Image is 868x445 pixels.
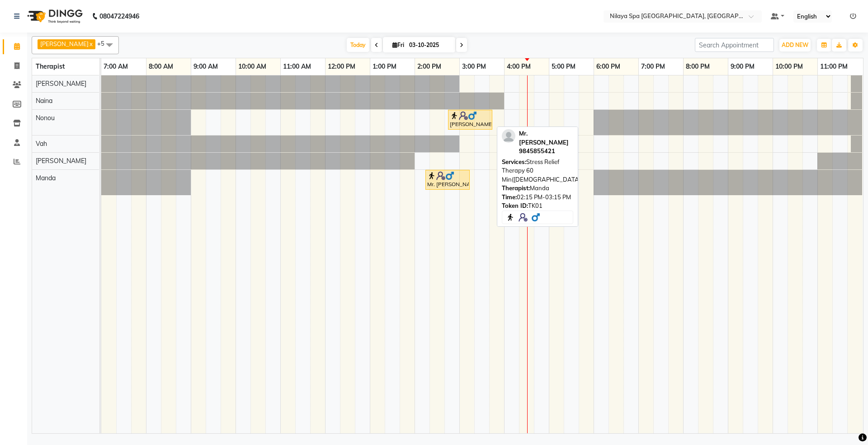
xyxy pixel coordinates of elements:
b: 08047224946 [99,4,139,29]
a: 11:00 PM [818,60,850,73]
a: 7:00 PM [639,60,667,73]
a: 3:00 PM [460,60,488,73]
span: Manda [36,174,56,182]
span: [PERSON_NAME] [36,157,86,165]
span: Stress Relief Therapy 60 Min([DEMOGRAPHIC_DATA]) [502,158,583,183]
div: 9845855421 [519,147,573,156]
a: 2:00 PM [415,60,443,73]
a: 6:00 PM [594,60,623,73]
span: Fri [390,42,406,48]
a: 8:00 PM [684,60,712,73]
span: Mr. [PERSON_NAME] [519,130,569,146]
span: Nonou [36,114,55,122]
span: Vah [36,140,47,148]
div: [PERSON_NAME], TK02, 02:45 PM-03:45 PM, Deep Tissue Repair Therapy 60 Min([DEMOGRAPHIC_DATA]) [449,111,491,128]
span: Therapist [36,62,65,70]
span: Token ID: [502,202,528,209]
a: 10:00 AM [236,60,269,73]
a: 4:00 PM [505,60,533,73]
span: [PERSON_NAME] [36,80,86,88]
span: Services: [502,158,526,165]
a: 9:00 AM [191,60,220,73]
span: Therapist: [502,184,530,192]
span: ADD NEW [782,42,808,48]
a: x [89,40,93,47]
a: 1:00 PM [370,60,399,73]
a: 8:00 AM [146,60,175,73]
span: [PERSON_NAME] [40,40,89,47]
input: 2025-10-03 [406,38,452,52]
button: ADD NEW [779,39,811,52]
a: 9:00 PM [728,60,757,73]
a: 10:00 PM [773,60,805,73]
a: 5:00 PM [549,60,578,73]
a: 7:00 AM [101,60,130,73]
img: profile [502,129,515,143]
div: TK01 [502,201,573,211]
input: Search Appointment [695,38,774,52]
a: 11:00 AM [281,60,313,73]
img: logo [23,4,85,29]
div: Mr. [PERSON_NAME], TK01, 02:15 PM-03:15 PM, Stress Relief Therapy 60 Min([DEMOGRAPHIC_DATA]) [426,171,469,188]
span: Today [347,38,369,52]
span: Naina [36,97,52,105]
span: +5 [97,40,111,47]
div: 02:15 PM-03:15 PM [502,193,573,202]
a: 12:00 PM [325,60,358,73]
div: Manda [502,184,573,193]
span: Time: [502,193,517,201]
